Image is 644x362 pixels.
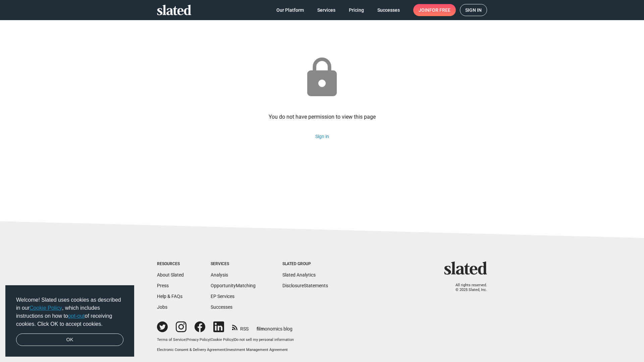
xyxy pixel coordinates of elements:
[315,134,329,139] a: Sign in
[211,272,228,278] a: Analysis
[282,272,316,278] a: Slated Analytics
[233,338,234,342] span: |
[157,304,167,310] a: Jobs
[282,261,328,267] div: Slated Group
[232,322,249,332] a: RSS
[157,272,184,278] a: About Slated
[317,4,335,16] span: Services
[211,294,234,299] a: EP Services
[16,334,123,346] a: dismiss cookie message
[225,348,226,352] span: |
[211,304,232,310] a: Successes
[5,285,134,357] div: cookieconsent
[210,338,211,342] span: |
[186,338,210,342] a: Privacy Policy
[300,56,344,100] mat-icon: lock
[211,338,233,342] a: Cookie Policy
[276,4,304,16] span: Our Platform
[226,348,288,352] a: Investment Management Agreement
[269,113,376,120] div: You do not have permission to view this page
[257,326,265,331] span: film
[419,4,450,16] span: Join
[372,4,405,16] a: Successes
[377,4,400,16] span: Successes
[157,283,169,288] a: Press
[257,320,292,332] a: filmonomics blog
[211,261,256,267] div: Services
[429,4,450,16] span: for free
[271,4,309,16] a: Our Platform
[157,261,184,267] div: Resources
[211,283,256,288] a: OpportunityMatching
[349,4,364,16] span: Pricing
[465,4,482,16] span: Sign in
[157,348,225,352] a: Electronic Consent & Delivery Agreement
[157,294,182,299] a: Help & FAQs
[234,338,294,343] button: Do not sell my personal information
[30,305,62,311] a: Cookie Policy
[413,4,456,16] a: Joinfor free
[343,4,369,16] a: Pricing
[460,4,487,16] a: Sign in
[157,338,185,342] a: Terms of Service
[16,296,123,328] span: Welcome! Slated uses cookies as described in our , which includes instructions on how to of recei...
[448,283,487,293] p: All rights reserved. © 2025 Slated, Inc.
[185,338,186,342] span: |
[68,313,85,319] a: opt-out
[312,4,341,16] a: Services
[282,283,328,288] a: DisclosureStatements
